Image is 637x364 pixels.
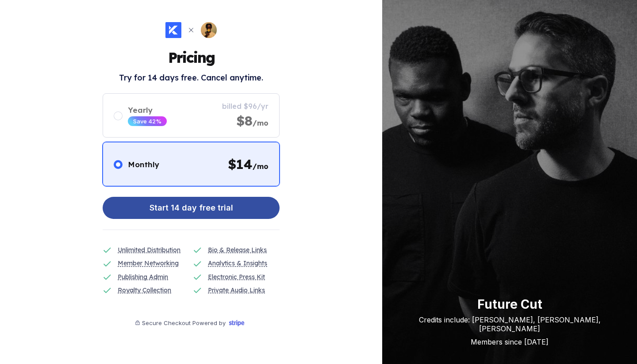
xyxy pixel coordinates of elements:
div: Analytics & Insights [208,258,267,268]
div: Start 14 day free trial [150,199,233,217]
div: billed $96/yr [222,102,269,111]
div: Publishing Admin [118,272,168,282]
div: Unlimited Distribution [118,245,180,255]
div: Yearly [128,105,167,115]
div: $ 14 [228,156,269,172]
div: Member Networking [118,258,179,268]
div: Royalty Collection [118,285,171,295]
div: Future Cut [400,297,619,312]
div: Monthly [128,160,159,169]
h2: Try for 14 days free. Cancel anytime. [119,73,263,83]
div: Save 42% [133,118,161,125]
div: Members since [DATE] [400,337,619,346]
img: ab6761610000e5eb12b0f76165816e8fc3699c1a [201,22,217,38]
div: Electronic Press Kit [208,272,265,282]
div: Secure Checkout Powered by [142,319,226,326]
h1: Pricing [168,49,215,66]
div: Private Audio Links [208,285,265,295]
button: Start 14 day free trial [103,197,280,219]
div: $8 [236,112,269,129]
div: Credits include: [PERSON_NAME], [PERSON_NAME], [PERSON_NAME] [400,315,619,333]
div: Bio & Release Links [208,245,267,255]
span: /mo [253,162,269,171]
span: /mo [253,119,269,127]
